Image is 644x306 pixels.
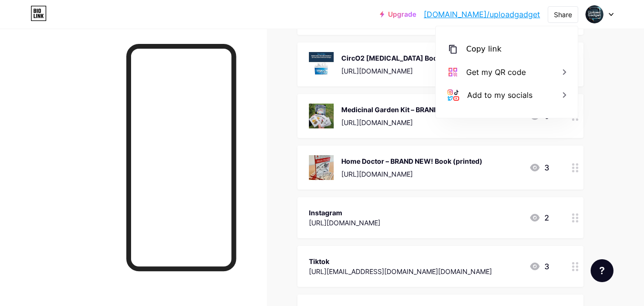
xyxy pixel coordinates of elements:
a: Upgrade [380,11,416,18]
div: Add to my socials [467,89,532,101]
img: uploadgadget [585,5,603,23]
div: Instagram [309,208,380,218]
img: Home Doctor – BRAND NEW! Book (printed) [309,155,334,180]
div: Share [554,10,572,20]
div: [URL][EMAIL_ADDRESS][DOMAIN_NAME][DOMAIN_NAME] [309,266,492,276]
img: Medicinal Garden Kit – BRAND NEW! Deliverable [309,104,334,128]
div: CircO2 [MEDICAL_DATA] Booster Supplements - health [341,53,522,63]
div: Get my QR code [466,66,526,78]
a: [DOMAIN_NAME]/uploadgadget [424,9,540,20]
div: Medicinal Garden Kit – BRAND NEW! Deliverable [341,105,497,115]
div: 3 [529,162,549,173]
div: [URL][DOMAIN_NAME] [341,117,497,127]
div: [URL][DOMAIN_NAME] [341,66,522,76]
div: Tiktok [309,256,492,266]
div: Copy link [466,43,501,55]
div: [URL][DOMAIN_NAME] [341,169,482,179]
div: 3 [529,261,549,272]
div: Home Doctor – BRAND NEW! Book (printed) [341,156,482,166]
div: 2 [529,212,549,223]
div: [URL][DOMAIN_NAME] [309,218,380,228]
img: CircO2 Nitric Oxide Booster Supplements - health [309,52,334,77]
